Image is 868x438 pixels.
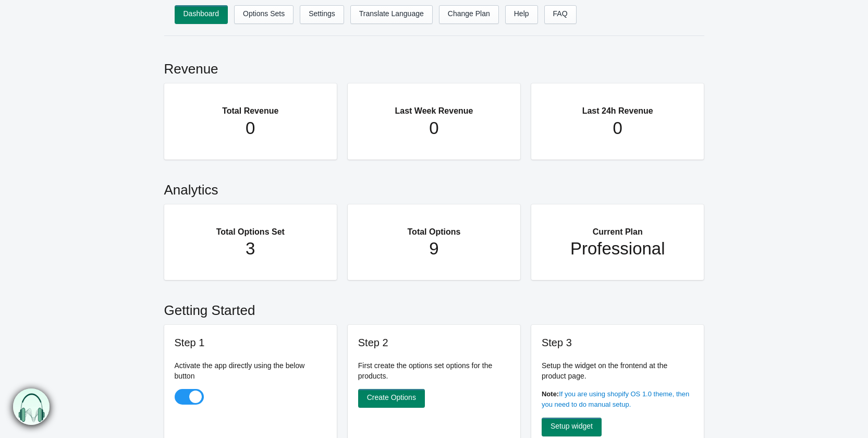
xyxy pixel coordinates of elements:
p: First create the options set options for the products. [358,360,510,381]
a: Change Plan [439,5,499,24]
h2: Total Revenue [185,94,316,118]
h3: Step 2 [358,335,510,350]
a: FAQ [544,5,577,24]
h3: Step 3 [542,335,694,350]
h1: 9 [369,238,500,259]
a: Translate Language [350,5,433,24]
h1: 0 [369,118,500,139]
h1: 0 [552,118,683,139]
p: Activate the app directly using the below button [175,360,327,381]
h1: Professional [552,238,683,259]
h1: 0 [185,118,316,139]
a: Create Options [358,389,425,408]
img: bxm.png [11,388,48,425]
a: If you are using shopify OS 1.0 theme, then you need to do manual setup. [542,390,689,408]
h2: Revenue [164,49,704,83]
h2: Last 24h Revenue [552,94,683,118]
h2: Analytics [164,170,704,204]
a: Options Sets [234,5,294,24]
h1: 3 [185,238,316,259]
h3: Step 1 [175,335,327,350]
h2: Current Plan [552,215,683,239]
a: Help [505,5,538,24]
a: Dashboard [175,5,228,24]
h2: Getting Started [164,290,704,325]
h2: Total Options Set [185,215,316,239]
a: Settings [300,5,344,24]
b: Note: [542,390,559,398]
a: Setup widget [542,418,602,436]
p: Setup the widget on the frontend at the product page. [542,360,694,381]
h2: Last Week Revenue [369,94,500,118]
h2: Total Options [369,215,500,239]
